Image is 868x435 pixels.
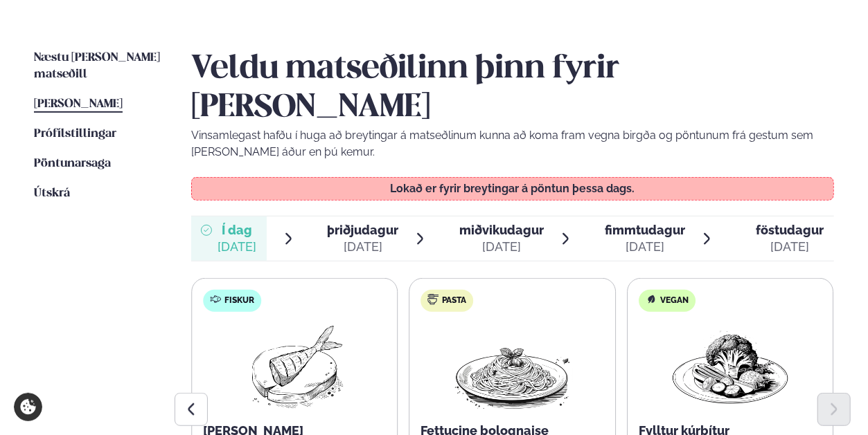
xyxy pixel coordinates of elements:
p: Lokað er fyrir breytingar á pöntun þessa dags. [206,183,820,194]
span: Vegan [660,295,689,306]
a: [PERSON_NAME] [34,96,123,113]
a: Pöntunarsaga [34,156,111,172]
img: fish.svg [210,294,221,305]
button: Next slide [817,393,851,426]
div: [DATE] [328,239,399,255]
img: Vegan.png [670,323,792,411]
button: Previous slide [175,393,208,426]
span: Fiskur [224,295,254,306]
img: pasta.svg [428,294,439,305]
span: þriðjudagur [328,223,399,237]
div: [DATE] [756,239,824,255]
span: [PERSON_NAME] [34,98,123,110]
img: Fish.png [233,323,356,411]
span: Pasta [443,295,467,306]
span: Prófílstillingar [34,128,116,140]
span: miðvikudagur [459,223,544,237]
span: fimmtudagur [605,223,685,237]
span: Pöntunarsaga [34,158,111,169]
div: [DATE] [459,239,544,255]
div: [DATE] [218,239,256,255]
span: Í dag [218,222,256,239]
div: [DATE] [605,239,685,255]
span: Útskrá [34,187,70,199]
img: Vegan.svg [646,294,657,305]
a: Útskrá [34,185,70,202]
img: Spagetti.png [452,323,574,411]
a: Næstu [PERSON_NAME] matseðill [34,50,163,83]
span: föstudagur [756,223,824,237]
p: Vinsamlegast hafðu í huga að breytingar á matseðlinum kunna að koma fram vegna birgða og pöntunum... [191,127,834,160]
a: Cookie settings [14,393,42,421]
h2: Veldu matseðilinn þinn fyrir [PERSON_NAME] [191,50,834,127]
span: Næstu [PERSON_NAME] matseðill [34,52,160,80]
a: Prófílstillingar [34,126,116,142]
